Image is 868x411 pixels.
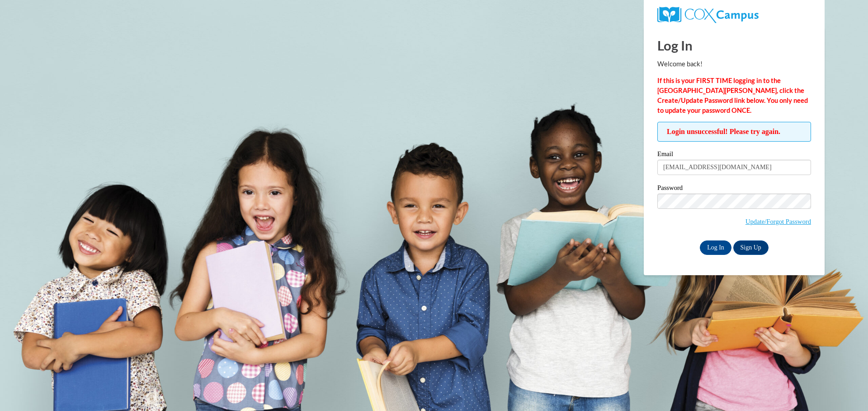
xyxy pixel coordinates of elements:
[657,151,811,160] label: Email
[657,77,808,114] strong: If this is your FIRST TIME logging in to the [GEOGRAPHIC_DATA][PERSON_NAME], click the Create/Upd...
[657,122,811,142] span: Login unsuccessful! Please try again.
[733,240,769,255] a: Sign Up
[700,240,731,255] input: Log In
[657,185,811,194] label: Password
[657,7,759,23] img: COX Campus
[745,218,811,225] a: Update/Forgot Password
[657,36,811,55] h1: Log In
[657,7,811,23] a: COX Campus
[657,59,811,69] p: Welcome back!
